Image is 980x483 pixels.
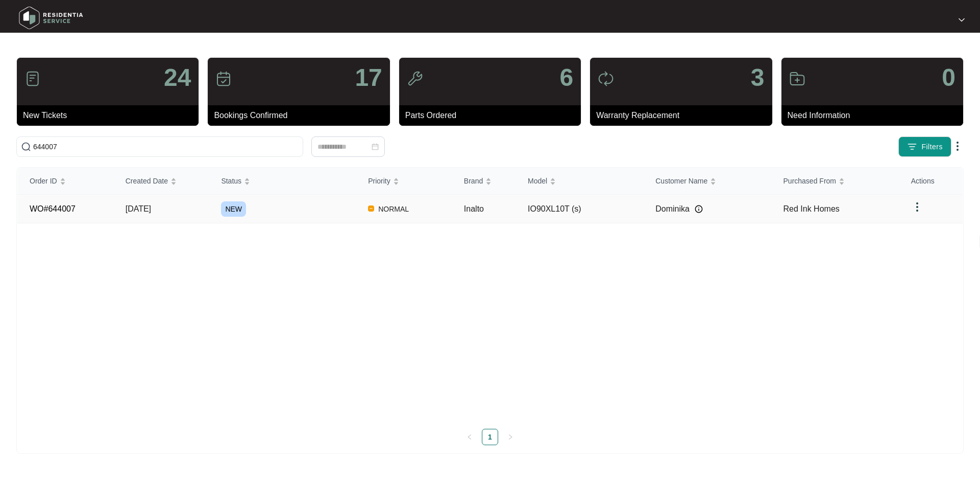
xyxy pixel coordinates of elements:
[516,195,643,223] td: IO90XL10T (s)
[559,65,573,90] p: 6
[783,204,840,213] span: Red Ink Homes
[783,175,836,187] span: Purchased From
[507,434,513,440] span: right
[215,71,232,87] img: icon
[113,168,209,195] th: Created Date
[209,168,356,195] th: Status
[467,434,473,440] span: left
[596,109,772,122] p: Warranty Replacement
[15,3,87,33] img: residentia service logo
[942,65,955,90] p: 0
[24,71,41,87] img: icon
[643,168,771,195] th: Customer Name
[221,201,246,217] span: NEW
[771,168,899,195] th: Purchased From
[655,175,707,187] span: Customer Name
[921,142,943,152] span: Filters
[17,168,113,195] th: Order ID
[911,201,923,213] img: dropdown arrow
[789,71,805,87] img: icon
[407,71,423,87] img: icon
[23,109,199,122] p: New Tickets
[374,203,413,215] span: NORMAL
[482,429,498,445] li: 1
[461,429,478,445] li: Previous Page
[502,429,519,445] li: Next Page
[221,175,241,187] span: Status
[164,65,191,90] p: 24
[788,109,963,122] p: Need Information
[907,142,917,152] img: filter icon
[751,65,765,90] p: 3
[655,203,690,215] span: Dominika
[126,204,151,213] span: [DATE]
[482,429,498,445] a: 1
[598,71,614,87] img: icon
[214,109,389,122] p: Bookings Confirmed
[452,168,516,195] th: Brand
[899,168,963,195] th: Actions
[516,168,643,195] th: Model
[464,204,484,213] span: Inalto
[951,140,964,152] img: dropdown arrow
[461,429,478,445] button: left
[464,175,483,187] span: Brand
[405,109,581,122] p: Parts Ordered
[30,175,57,187] span: Order ID
[30,204,76,213] a: WO#644007
[126,175,168,187] span: Created Date
[33,141,299,152] input: Search by Order Id, Assignee Name, Customer Name, Brand and Model
[21,142,31,152] img: search-icon
[368,205,374,212] img: Vercel Logo
[368,175,390,187] span: Priority
[959,17,965,22] img: dropdown arrow
[528,175,547,187] span: Model
[355,65,382,90] p: 17
[502,429,519,445] button: right
[695,205,703,213] img: Info icon
[898,136,951,157] button: filter iconFilters
[356,168,452,195] th: Priority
